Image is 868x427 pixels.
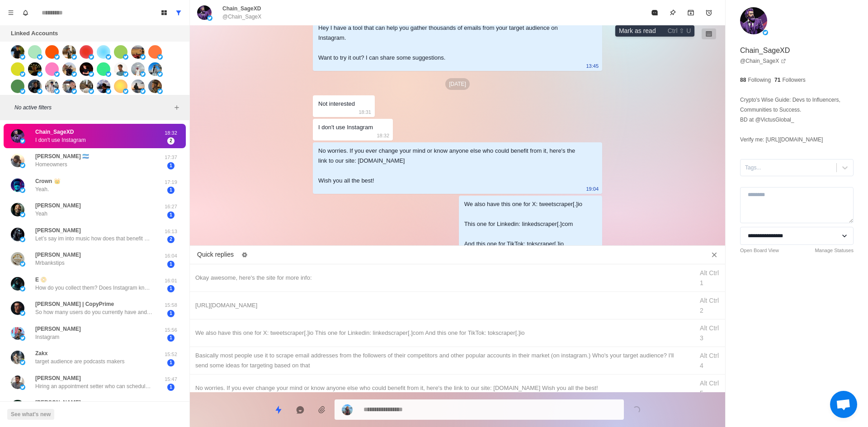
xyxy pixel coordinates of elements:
[35,251,81,259] p: [PERSON_NAME]
[71,89,77,94] img: picture
[35,325,81,333] p: [PERSON_NAME]
[35,259,65,267] p: Mrbankstips
[160,228,182,235] p: 16:13
[197,5,212,20] img: picture
[222,13,261,21] p: @Chain_SageX
[97,80,110,93] img: picture
[700,268,720,288] div: Alt Ctrl 1
[763,30,768,35] img: picture
[237,248,252,262] button: Edit quick replies
[627,401,646,419] button: Send message
[20,385,25,390] img: picture
[157,54,163,60] img: picture
[160,154,182,161] p: 17:37
[740,247,779,254] a: Open Board View
[20,138,25,144] img: picture
[97,62,110,76] img: picture
[37,89,42,94] img: picture
[342,404,353,415] img: picture
[160,252,182,260] p: 16:04
[313,401,331,419] button: Add media
[682,4,700,22] button: Archive
[11,351,24,364] img: picture
[4,5,18,20] button: Menu
[586,184,599,194] p: 19:04
[195,383,688,393] div: No worries. If you ever change your mind or know anyone else who could benefit from it, here's th...
[14,103,171,112] p: No active filters
[123,54,128,60] img: picture
[160,203,182,211] p: 16:27
[700,378,720,398] div: Alt Ctrl 5
[45,80,59,93] img: picture
[318,99,355,109] div: Not interested
[131,80,145,93] img: picture
[195,273,688,283] div: Okay awesome, here's the site for more info:
[106,89,111,94] img: picture
[140,71,146,77] img: picture
[114,62,127,76] img: picture
[54,71,60,77] img: picture
[11,277,24,291] img: picture
[35,333,59,341] p: Instagram
[167,285,175,292] span: 1
[20,212,25,217] img: picture
[131,62,145,76] img: picture
[131,45,145,59] img: picture
[160,375,182,383] p: 15:47
[700,296,720,315] div: Alt Ctrl 2
[269,401,288,419] button: Quick replies
[197,250,234,259] p: Quick replies
[28,62,42,76] img: picture
[62,45,76,59] img: picture
[11,62,24,76] img: picture
[195,300,688,310] div: [URL][DOMAIN_NAME]
[71,71,77,77] img: picture
[171,102,182,113] button: Add filters
[157,71,163,77] img: picture
[167,359,175,366] span: 1
[20,89,25,94] img: picture
[35,349,47,357] p: Zakx
[707,248,722,262] button: Close quick replies
[160,351,182,358] p: 15:52
[37,71,42,77] img: picture
[123,71,128,77] img: picture
[62,62,76,76] img: picture
[11,154,24,167] img: picture
[167,261,175,268] span: 1
[157,89,163,94] img: picture
[89,89,94,94] img: picture
[815,247,854,254] a: Manage Statuses
[20,188,25,193] img: picture
[700,4,718,22] button: Add reminder
[20,286,25,291] img: picture
[35,300,114,308] p: [PERSON_NAME] | CopyPrime
[318,23,582,63] div: Hey I have a tool that can help you gather thousands of emails from your target audience on Insta...
[167,236,175,243] span: 2
[140,89,146,94] img: picture
[89,71,94,77] img: picture
[35,226,81,235] p: [PERSON_NAME]
[35,128,74,136] p: Chain_SageXD
[160,326,182,334] p: 15:56
[740,57,786,65] a: @Chain_SageX
[222,5,261,13] p: Chain_SageXD
[11,45,24,59] img: picture
[740,45,790,56] p: Chain_SageXD
[171,5,186,20] button: Show all conversations
[11,400,24,413] img: picture
[167,334,175,342] span: 1
[35,382,153,390] p: Hiring an appointment setter who can schedule 20-40 genuine appointments/month and a sales closer...
[148,80,162,93] img: picture
[20,261,25,267] img: picture
[35,357,124,366] p: target audience are podcasts makers
[35,160,67,169] p: Homeowners
[167,137,175,145] span: 2
[664,4,682,22] button: Pin
[167,162,175,169] span: 1
[35,202,81,210] p: [PERSON_NAME]
[160,277,182,285] p: 16:01
[35,210,47,218] p: Yeah
[11,80,24,93] img: picture
[167,310,175,317] span: 1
